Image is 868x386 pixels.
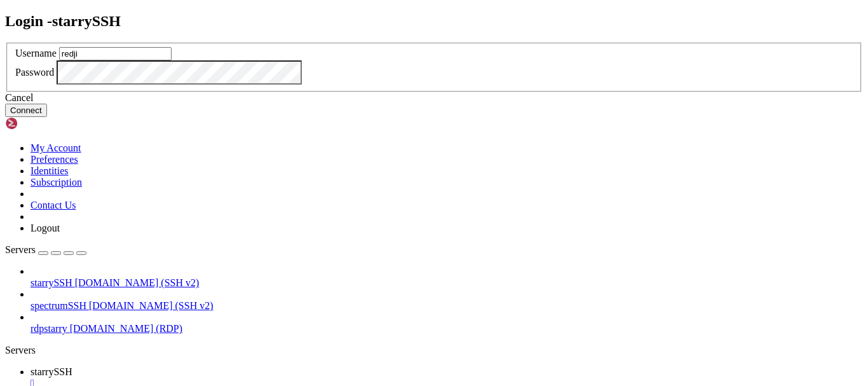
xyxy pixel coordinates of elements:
[5,244,86,255] a: Servers
[31,323,863,334] a: rdpstarry [DOMAIN_NAME] (RDP)
[31,277,863,289] a: starrySSH [DOMAIN_NAME] (SSH v2)
[31,289,863,312] li: spectrumSSH [DOMAIN_NAME] (SSH v2)
[5,345,863,356] div: Servers
[31,177,82,188] a: Subscription
[5,104,47,117] button: Connect
[31,312,863,334] li: rdpstarry [DOMAIN_NAME] (RDP)
[31,300,863,312] a: spectrumSSH [DOMAIN_NAME] (SSH v2)
[31,300,86,311] span: spectrumSSH
[31,366,72,377] span: starrySSH
[5,117,78,130] img: Shellngn
[31,323,67,334] span: rdpstarry
[31,200,76,210] a: Contact Us
[31,266,863,289] li: starrySSH [DOMAIN_NAME] (SSH v2)
[31,277,72,288] span: starrySSH
[31,142,81,153] a: My Account
[5,13,863,30] h2: Login - starrySSH
[5,244,36,255] span: Servers
[15,67,54,78] label: Password
[89,300,214,311] span: [DOMAIN_NAME] (SSH v2)
[15,48,57,59] label: Username
[5,92,863,104] div: Cancel
[31,154,78,165] a: Preferences
[70,323,182,334] span: [DOMAIN_NAME] (RDP)
[75,277,200,288] span: [DOMAIN_NAME] (SSH v2)
[31,165,69,176] a: Identities
[31,223,60,233] a: Logout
